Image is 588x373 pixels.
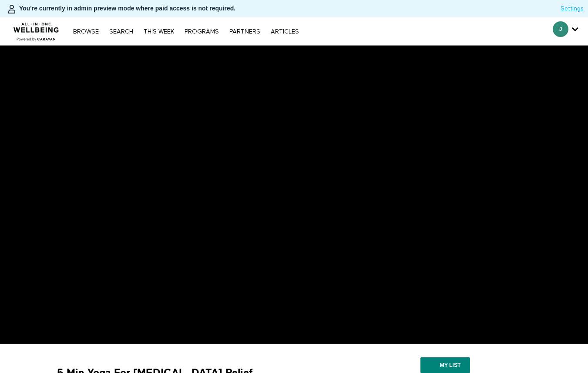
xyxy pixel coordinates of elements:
[10,16,63,42] img: CARAVAN
[266,29,303,35] a: ARTICLES
[420,357,470,373] button: My list
[69,27,303,36] nav: Primary
[105,29,138,35] a: Search
[139,29,178,35] a: THIS WEEK
[180,29,223,35] a: PROGRAMS
[225,29,265,35] a: PARTNERS
[69,29,103,35] a: Browse
[7,4,17,14] img: person-bdfc0eaa9744423c596e6e1c01710c89950b1dff7c83b5d61d716cfd8139584f.svg
[546,17,585,45] div: Secondary
[561,4,584,13] a: Settings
